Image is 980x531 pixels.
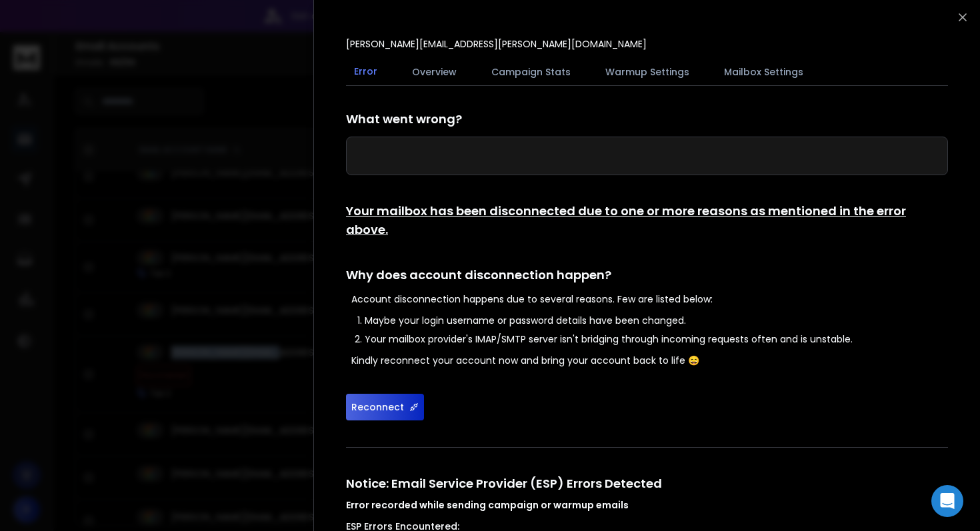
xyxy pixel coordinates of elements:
div: Open Intercom Messenger [931,485,963,517]
h4: Error recorded while sending campaign or warmup emails [346,498,948,512]
p: Account disconnection happens due to several reasons. Few are listed below: [351,292,948,306]
button: Warmup Settings [597,57,697,87]
button: Overview [404,57,465,87]
li: Maybe your login username or password details have been changed. [365,314,948,327]
button: Campaign Stats [483,57,579,87]
h1: What went wrong? [346,110,948,129]
h1: Your mailbox has been disconnected due to one or more reasons as mentioned in the error above. [346,202,948,239]
p: [PERSON_NAME][EMAIL_ADDRESS][PERSON_NAME][DOMAIN_NAME] [346,37,647,51]
p: Kindly reconnect your account now and bring your account back to life 😄 [351,354,948,367]
button: Reconnect [346,394,424,420]
button: Error [346,57,385,87]
li: Your mailbox provider's IMAP/SMTP server isn't bridging through incoming requests often and is un... [365,332,948,346]
button: Mailbox Settings [716,57,811,87]
h1: Why does account disconnection happen? [346,266,948,284]
h1: Notice: Email Service Provider (ESP) Errors Detected [346,474,948,512]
